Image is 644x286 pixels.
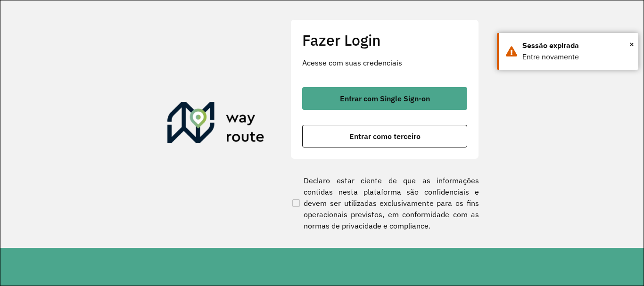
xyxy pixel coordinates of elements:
span: Entrar com Single Sign-on [340,95,430,102]
img: Roteirizador AmbevTech [167,102,264,147]
p: Acesse com suas credenciais [302,57,467,68]
button: button [302,125,467,147]
button: button [302,87,467,110]
span: Entrar como terceiro [349,132,421,140]
div: Sessão expirada [522,40,631,51]
h2: Fazer Login [302,31,467,49]
span: × [629,37,634,51]
div: Entre novamente [522,51,631,63]
label: Declaro estar ciente de que as informações contidas nesta plataforma são confidenciais e devem se... [290,175,479,231]
button: Close [629,37,634,51]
